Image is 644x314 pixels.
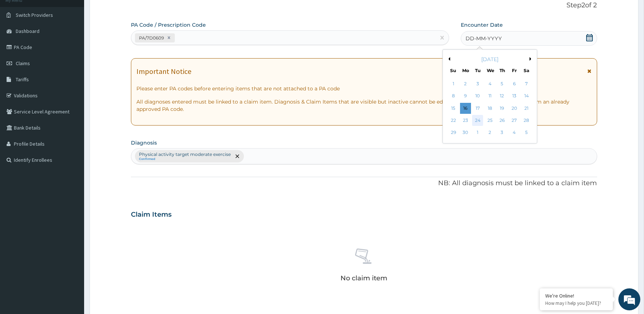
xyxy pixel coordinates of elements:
div: Choose Monday, June 23rd, 2025 [460,115,471,126]
div: Choose Sunday, June 22nd, 2025 [448,115,459,126]
div: Choose Friday, July 4th, 2025 [509,127,520,138]
div: Choose Wednesday, June 4th, 2025 [485,78,496,89]
div: Choose Thursday, June 5th, 2025 [497,78,508,89]
span: DD-MM-YYYY [466,35,502,42]
div: Choose Sunday, June 29th, 2025 [448,127,459,138]
div: Choose Thursday, July 3rd, 2025 [497,127,508,138]
div: Choose Wednesday, June 18th, 2025 [485,103,496,114]
textarea: Type your message and hit 'Enter' [4,200,139,225]
div: Minimize live chat window [120,4,138,21]
h3: Claim Items [131,211,172,219]
div: Choose Monday, June 16th, 2025 [460,103,471,114]
p: How may I help you today? [545,300,607,306]
div: Choose Tuesday, July 1st, 2025 [472,127,483,138]
h1: Important Notice [136,67,191,75]
div: Fr [511,67,517,74]
div: Choose Saturday, June 7th, 2025 [521,78,532,89]
div: Choose Thursday, June 26th, 2025 [497,115,508,126]
div: Choose Wednesday, June 11th, 2025 [485,91,496,102]
div: Choose Monday, June 2nd, 2025 [460,78,471,89]
div: Choose Tuesday, June 24th, 2025 [472,115,483,126]
div: We [487,67,493,74]
div: We're Online! [545,292,607,299]
div: Choose Sunday, June 8th, 2025 [448,91,459,102]
div: Choose Saturday, July 5th, 2025 [521,127,532,138]
div: Choose Wednesday, July 2nd, 2025 [485,127,496,138]
label: Encounter Date [461,21,503,29]
div: PA/7D0609 [137,34,165,42]
label: Diagnosis [131,139,157,146]
div: Choose Saturday, June 21st, 2025 [521,103,532,114]
button: Previous Month [447,57,450,61]
div: Choose Saturday, June 14th, 2025 [521,91,532,102]
div: Choose Wednesday, June 25th, 2025 [485,115,496,126]
div: Choose Friday, June 13th, 2025 [509,91,520,102]
span: Dashboard [16,28,39,34]
p: NB: All diagnosis must be linked to a claim item [131,179,597,188]
p: Please enter PA codes before entering items that are not attached to a PA code [136,85,591,92]
span: Switch Providers [16,12,53,18]
div: Choose Monday, June 30th, 2025 [460,127,471,138]
div: month 2025-06 [447,78,532,139]
div: Tu [475,67,481,74]
button: Next Month [530,57,533,61]
div: Chat with us now [38,41,123,51]
span: Claims [16,60,30,67]
div: Choose Friday, June 27th, 2025 [509,115,520,126]
p: All diagnoses entered must be linked to a claim item. Diagnosis & Claim Items that are visible bu... [136,98,591,113]
span: Tariffs [16,76,29,83]
div: Choose Friday, June 20th, 2025 [509,103,520,114]
div: Choose Monday, June 9th, 2025 [460,91,471,102]
img: d_794563401_company_1708531726252_794563401 [14,37,30,55]
div: Su [450,67,456,74]
div: Choose Friday, June 6th, 2025 [509,78,520,89]
div: Choose Tuesday, June 3rd, 2025 [472,78,483,89]
div: Choose Thursday, June 12th, 2025 [497,91,508,102]
div: Choose Thursday, June 19th, 2025 [497,103,508,114]
div: Choose Tuesday, June 17th, 2025 [472,103,483,114]
div: Sa [523,67,530,74]
div: Choose Tuesday, June 10th, 2025 [472,91,483,102]
div: Th [499,67,505,74]
div: [DATE] [446,56,534,63]
div: Choose Sunday, June 15th, 2025 [448,103,459,114]
div: Choose Sunday, June 1st, 2025 [448,78,459,89]
label: PA Code / Prescription Code [131,21,206,29]
div: Choose Saturday, June 28th, 2025 [521,115,532,126]
p: Step 2 of 2 [131,1,597,10]
p: No claim item [340,274,387,282]
span: We're online! [42,92,101,166]
div: Mo [462,67,468,74]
